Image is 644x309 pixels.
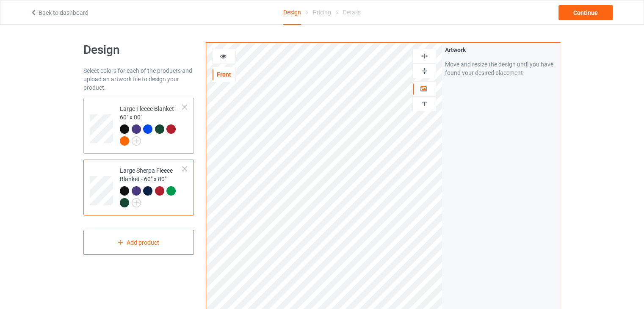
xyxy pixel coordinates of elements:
[83,66,194,92] div: Select colors for each of the products and upload an artwork file to design your product.
[213,70,235,79] div: Front
[132,136,141,146] img: svg+xml;base64,PD94bWwgdmVyc2lvbj0iMS4wIiBlbmNvZGluZz0iVVRGLTgiPz4KPHN2ZyB3aWR0aD0iMjJweCIgaGVpZ2...
[313,0,331,24] div: Pricing
[445,60,557,77] div: Move and resize the design until you have found your desired placement
[445,46,557,54] div: Artwork
[120,105,183,145] div: Large Fleece Blanket - 60" x 80"
[420,67,428,75] img: svg%3E%0A
[30,9,88,16] a: Back to dashboard
[120,166,183,207] div: Large Sherpa Fleece Blanket - 60" x 80"
[558,5,613,20] div: Continue
[83,42,194,58] h1: Design
[83,98,194,154] div: Large Fleece Blanket - 60" x 80"
[83,160,194,215] div: Large Sherpa Fleece Blanket - 60" x 80"
[343,0,361,24] div: Details
[132,198,141,207] img: svg+xml;base64,PD94bWwgdmVyc2lvbj0iMS4wIiBlbmNvZGluZz0iVVRGLTgiPz4KPHN2ZyB3aWR0aD0iMjJweCIgaGVpZ2...
[420,100,428,108] img: svg%3E%0A
[283,0,301,25] div: Design
[420,52,428,60] img: svg%3E%0A
[83,230,194,255] div: Add product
